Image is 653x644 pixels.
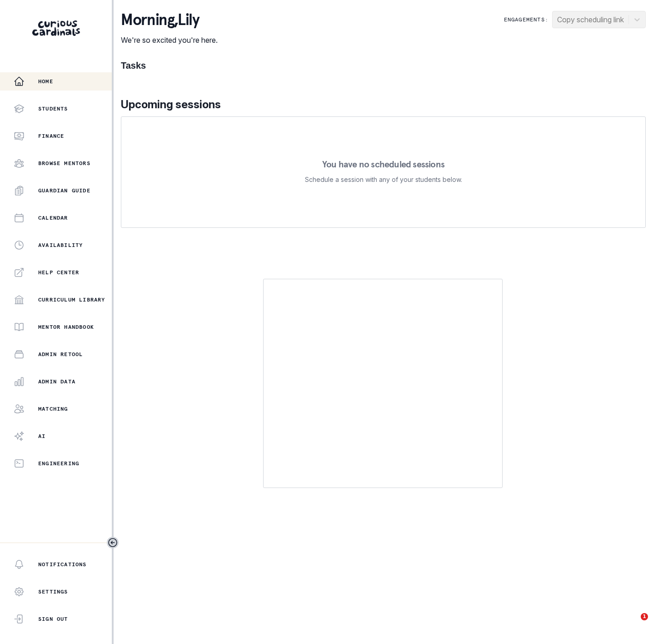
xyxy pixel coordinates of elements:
[38,588,68,595] p: Settings
[121,35,218,45] p: We're so excited you're here.
[38,214,68,221] p: Calendar
[38,378,75,385] p: Admin Data
[38,187,90,194] p: Guardian Guide
[121,11,218,29] p: morning , Lily
[38,296,105,303] p: Curriculum Library
[641,613,648,620] span: 1
[32,20,80,36] img: Curious Cardinals Logo
[38,132,64,140] p: Finance
[38,615,68,623] p: Sign Out
[38,433,45,440] p: AI
[322,160,444,169] p: You have no scheduled sessions
[38,351,83,358] p: Admin Retool
[38,323,94,331] p: Mentor Handbook
[38,269,79,276] p: Help Center
[305,174,462,185] p: Schedule a session with any of your students below.
[38,561,87,568] p: Notifications
[107,537,119,548] button: Toggle sidebar
[38,241,83,249] p: Availability
[121,60,646,71] h1: Tasks
[622,613,644,635] iframe: Intercom live chat
[38,405,68,413] p: Matching
[38,78,53,85] p: Home
[38,105,68,112] p: Students
[38,460,79,467] p: Engineering
[38,160,90,167] p: Browse Mentors
[121,96,646,113] p: Upcoming sessions
[504,16,548,23] p: Engagements:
